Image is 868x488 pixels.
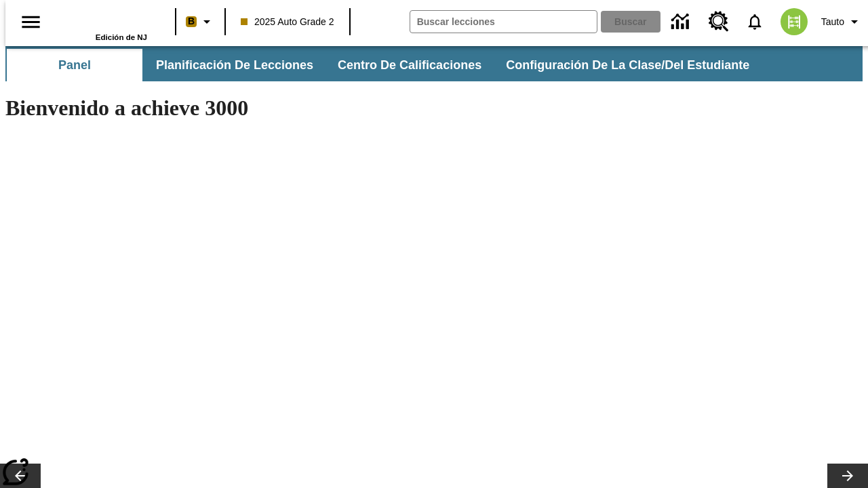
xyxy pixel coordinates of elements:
h1: Bienvenido a achieve 3000 [5,96,591,121]
div: Portada [59,5,147,41]
button: Carrusel de lecciones, seguir [827,464,868,488]
span: Centro de calificaciones [338,58,481,73]
a: Notificaciones [737,4,772,39]
div: Subbarra de navegación [5,46,863,81]
span: Configuración de la clase/del estudiante [506,58,749,73]
span: B [188,13,195,30]
button: Boost El color de la clase es anaranjado claro. Cambiar el color de la clase. [180,9,220,34]
button: Centro de calificaciones [327,49,492,81]
button: Escoja un nuevo avatar [772,4,816,39]
img: avatar image [781,8,808,35]
a: Centro de recursos, Se abrirá en una pestaña nueva. [701,3,737,40]
a: Centro de información [663,3,701,41]
button: Configuración de la clase/del estudiante [495,49,760,81]
button: Panel [7,49,142,81]
input: Buscar campo [410,11,597,33]
button: Planificación de lecciones [145,49,324,81]
button: Perfil/Configuración [816,9,868,34]
span: Planificación de lecciones [156,58,313,73]
span: 2025 Auto Grade 2 [241,15,334,29]
a: Portada [59,6,147,33]
span: Panel [58,58,91,73]
span: Edición de NJ [96,33,147,41]
div: Subbarra de navegación [5,49,762,81]
button: Abrir el menú lateral [11,2,51,42]
span: Tauto [821,15,844,29]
